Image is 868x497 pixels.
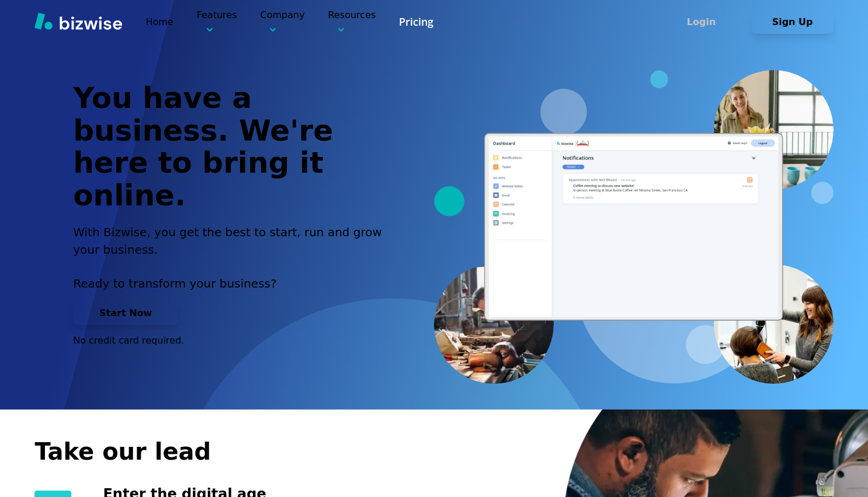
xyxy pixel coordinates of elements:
button: Login [661,10,742,34]
p: Features [197,8,237,36]
p: Ready to transform your business? [73,275,395,292]
h2: With Bizwise, you get the best to start, run and grow your business. [73,223,395,258]
img: Bizwise Logo [34,12,122,30]
a: Pricing [399,15,433,29]
a: Login [661,16,752,27]
h2: Take our lead [34,436,833,467]
h1: You have a business. We're here to bring it online. [73,82,395,212]
p: Company [260,8,304,36]
a: Start Now [73,307,178,318]
p: No credit card required. [73,334,395,347]
button: Sign Up [752,10,834,34]
button: Start Now [73,302,178,325]
p: Resources [328,8,376,36]
a: Sign Up [752,16,834,27]
a: Home [145,16,173,27]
